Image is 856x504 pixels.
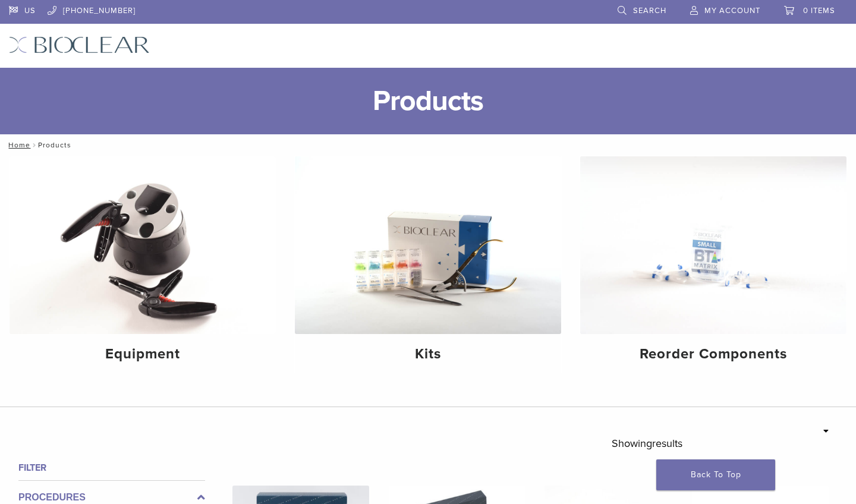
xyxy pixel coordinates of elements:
[580,156,846,334] img: Reorder Components
[304,344,552,365] h4: Kits
[295,156,561,373] a: Kits
[612,431,682,456] p: Showing results
[30,142,38,148] span: /
[10,156,276,373] a: Equipment
[580,156,846,373] a: Reorder Components
[18,461,205,475] h4: Filter
[633,6,666,15] span: Search
[590,344,837,365] h4: Reorder Components
[803,6,835,15] span: 0 items
[656,459,775,490] a: Back To Top
[9,36,150,53] img: Bioclear
[704,6,760,15] span: My Account
[10,156,276,334] img: Equipment
[5,141,30,149] a: Home
[295,156,561,334] img: Kits
[19,344,266,365] h4: Equipment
